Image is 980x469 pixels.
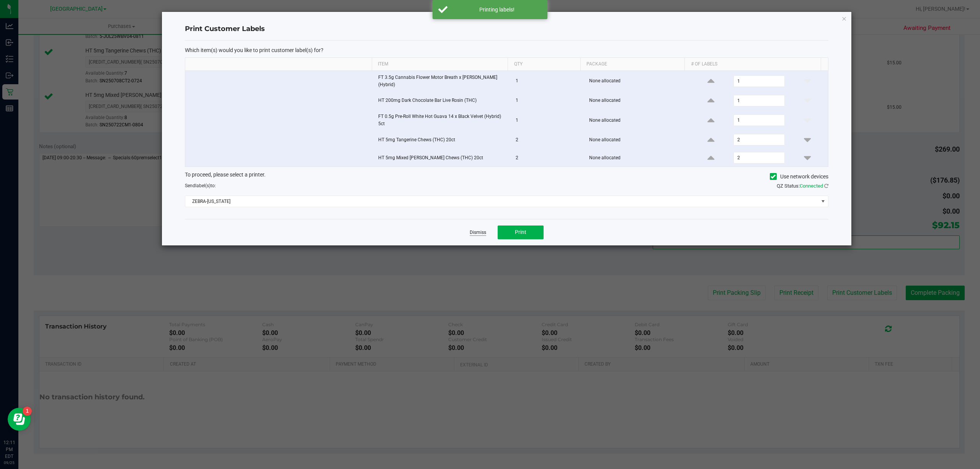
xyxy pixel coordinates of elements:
h4: Print Customer Labels [185,24,828,34]
td: HT 5mg Tangerine Chews (THC) 20ct [374,131,511,149]
div: To proceed, please select a printer. [179,171,834,182]
td: 2 [511,131,585,149]
iframe: Resource center unread badge [23,407,32,416]
a: Dismiss [470,229,486,236]
button: Print [498,226,544,239]
p: Which item(s) would you like to print customer label(s) for? [185,47,828,54]
td: None allocated [585,110,690,131]
td: 1 [511,71,585,92]
th: # of labels [684,58,821,71]
span: Connected [800,183,823,189]
td: 1 [511,110,585,131]
td: HT 5mg Mixed [PERSON_NAME] Chews (THC) 20ct [374,149,511,167]
span: Send to: [185,183,216,188]
td: None allocated [585,71,690,92]
span: Print [515,229,526,235]
td: None allocated [585,149,690,167]
span: label(s) [195,183,211,188]
td: None allocated [585,92,690,110]
span: QZ Status: [777,183,828,189]
td: None allocated [585,131,690,149]
td: HT 200mg Dark Chocolate Bar Live Rosin (THC) [374,92,511,110]
td: FT 3.5g Cannabis Flower Motor Breath x [PERSON_NAME] (Hybrid) [374,71,511,92]
th: Item [372,58,508,71]
span: ZEBRA-[US_STATE] [185,196,818,207]
td: 1 [511,92,585,110]
div: Printing labels! [452,6,542,13]
td: FT 0.5g Pre-Roll White Hot Guava 14 x Black Velvet (Hybrid) 5ct [374,110,511,131]
td: 2 [511,149,585,167]
iframe: Resource center [8,408,31,431]
label: Use network devices [770,173,828,181]
th: Package [580,58,685,71]
th: Qty [508,58,580,71]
